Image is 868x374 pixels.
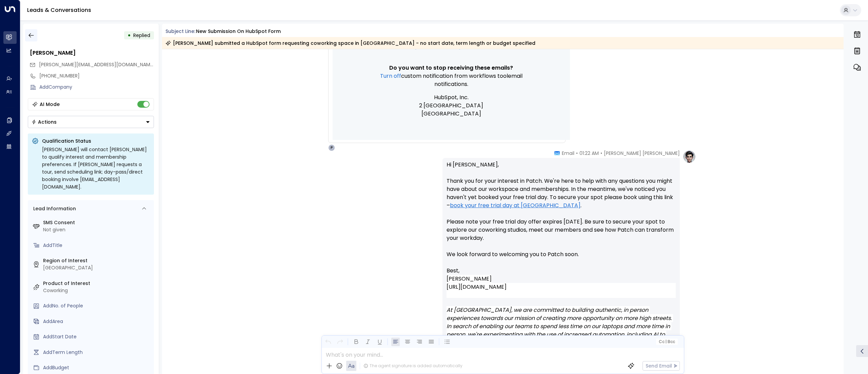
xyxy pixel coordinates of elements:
span: Replied [133,32,150,39]
div: Lead Information [31,205,76,212]
span: Do you want to stop receiving these emails? [389,64,513,72]
span: | [665,339,667,344]
a: Turn off [380,72,401,80]
span: • [576,150,578,157]
button: Cc|Bcc [656,339,677,345]
button: Redo [336,338,344,346]
span: Best, [447,267,459,275]
div: AI Mode [40,101,60,108]
span: Email [562,150,574,157]
div: Actions [32,119,57,125]
p: email notifications. [367,72,536,88]
em: At [GEOGRAPHIC_DATA], we are committed to building authentic, in person experiences towards our m... [447,306,673,363]
label: Region of Interest [43,257,151,264]
div: [PERSON_NAME] submitted a HubSpot form requesting coworking space in [GEOGRAPHIC_DATA] - no start... [165,40,535,47]
div: [PERSON_NAME] [30,49,154,57]
div: Not given [43,226,151,233]
a: Leads & Conversations [27,6,91,14]
div: [GEOGRAPHIC_DATA] [43,264,151,271]
div: AddStart Date [43,333,151,340]
div: Coworking [43,287,151,294]
span: Custom notification from workflows tool [401,72,508,80]
button: Undo [324,338,332,346]
div: AddBudget [43,364,151,371]
div: AddArea [43,318,151,325]
span: [PERSON_NAME] [PERSON_NAME] [604,150,680,157]
p: HubSpot, Inc. 2 [GEOGRAPHIC_DATA] [GEOGRAPHIC_DATA] [367,93,536,118]
p: Qualification Status [42,138,150,144]
div: AddNo. of People [43,302,151,309]
label: Product of Interest [43,280,151,287]
label: SMS Consent [43,219,151,226]
span: Cc Bcc [658,339,675,344]
div: • [127,29,131,41]
div: AddTitle [43,242,151,249]
div: New submission on HubSpot Form [196,28,281,35]
span: sarah@h2h.uk.com [39,61,154,68]
img: profile-logo.png [683,150,696,163]
div: Button group with a nested menu [28,116,154,128]
div: The agent signature is added automatically [363,363,462,369]
div: AddTerm Length [43,349,151,356]
a: [URL][DOMAIN_NAME] [447,283,507,291]
span: [PERSON_NAME][EMAIL_ADDRESS][DOMAIN_NAME] [39,61,155,68]
span: • [600,150,602,157]
a: book your free trial day at [GEOGRAPHIC_DATA] [450,201,580,210]
div: P [328,144,335,151]
button: Actions [28,116,154,128]
div: [PERSON_NAME] will contact [PERSON_NAME] to qualify interest and membership preferences. If [PERS... [42,146,150,191]
div: [PHONE_NUMBER] [39,72,154,79]
span: [PERSON_NAME] [447,275,492,283]
span: 01:22 AM [579,150,599,157]
div: AddCompany [39,84,154,91]
span: Subject Line: [165,28,195,35]
p: Hi [PERSON_NAME], Thank you for your interest in Patch. We're here to help with any questions you... [447,161,676,267]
